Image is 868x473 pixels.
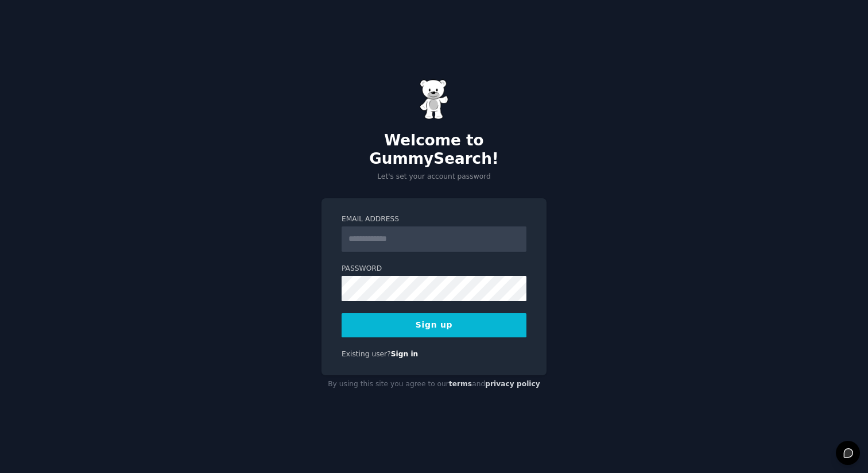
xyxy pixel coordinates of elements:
a: terms [449,380,472,388]
label: Password [342,264,526,274]
div: By using this site you agree to our and [321,375,547,394]
a: Sign in [391,350,418,358]
a: privacy policy [485,380,540,388]
img: Gummy Bear [420,79,448,120]
label: Email Address [342,214,526,225]
p: Let's set your account password [321,172,547,182]
span: Existing user? [342,350,391,358]
h2: Welcome to GummySearch! [321,132,547,168]
button: Sign up [342,313,526,337]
